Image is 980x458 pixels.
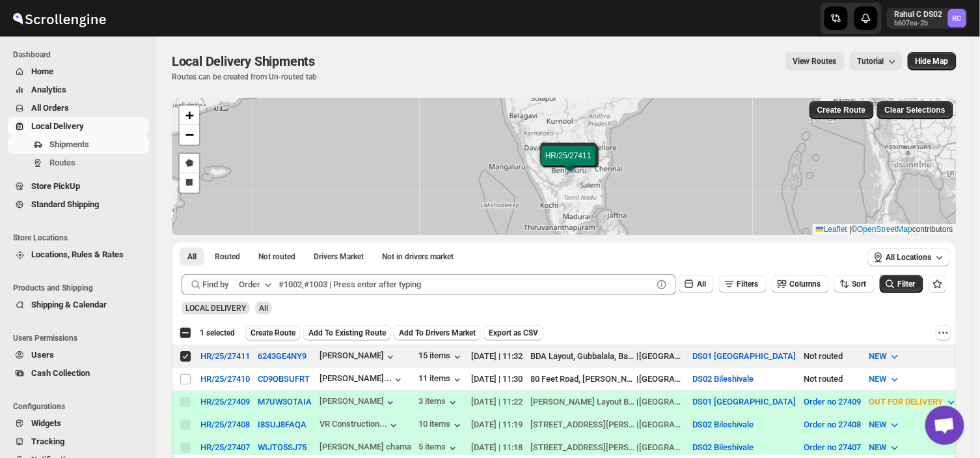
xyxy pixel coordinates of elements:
[31,199,99,209] span: Standard Shipping
[31,418,61,428] span: Widgets
[13,333,150,343] span: Users Permissions
[472,373,523,386] div: [DATE] | 11:30
[185,304,246,313] span: LOCAL DELIVERY
[31,350,54,360] span: Users
[49,158,75,167] span: Routes
[258,420,306,429] button: I8SUJ8FAQA
[560,155,579,169] img: Marker
[8,63,149,81] button: Home
[180,125,199,145] a: Zoom out
[639,350,685,363] div: [GEOGRAPHIC_DATA]
[31,103,69,113] span: All Orders
[531,373,636,386] div: 80 Feet Road, [PERSON_NAME], [GEOGRAPHIC_DATA]
[679,275,714,293] button: All
[850,52,903,70] button: Tutorial
[31,85,66,94] span: Analytics
[8,81,149,99] button: Analytics
[472,350,523,363] div: [DATE] | 11:32
[419,396,459,409] div: 3 items
[31,300,107,309] span: Shipping & Calendar
[8,433,149,451] button: Tracking
[200,328,235,338] span: 1 selected
[172,72,320,82] p: Routes can be created from Un-routed tab
[239,278,260,291] div: Order
[810,101,874,119] button: Create Route
[472,395,523,408] div: [DATE] | 11:22
[869,374,887,384] span: NEW
[8,296,149,314] button: Shipping & Calendar
[737,279,759,289] span: Filters
[558,154,578,169] img: Marker
[419,351,464,364] button: 15 items
[693,397,796,407] button: DS01 [GEOGRAPHIC_DATA]
[8,364,149,382] button: Cash Collection
[394,325,481,341] button: Add To Drivers Market
[887,8,968,29] button: User menu
[804,442,862,452] button: Order no 27407
[531,418,685,431] div: |
[419,442,459,455] button: 5 items
[306,248,372,266] button: Claimable
[869,351,887,361] span: NEW
[559,156,578,170] img: Marker
[719,275,767,293] button: Filters
[886,252,932,263] span: All Locations
[31,121,84,131] span: Local Delivery
[531,418,636,431] div: [STREET_ADDRESS][PERSON_NAME][PERSON_NAME]
[8,154,149,172] button: Routes
[320,373,405,386] button: [PERSON_NAME]...
[8,99,149,117] button: All Orders
[251,248,303,266] button: Unrouted
[200,397,250,407] button: HR/25/27409
[948,9,966,27] span: Rahul C DS02
[279,274,653,295] input: #1002,#1003 | Press enter after typing
[258,397,312,407] button: M7UW3OTAIA
[693,420,754,429] button: DS02 Bileshivale
[561,158,580,172] img: Marker
[858,57,884,66] span: Tutorial
[880,275,923,293] button: Filter
[898,279,916,289] span: Filter
[869,420,887,429] span: NEW
[559,155,578,169] img: Marker
[562,157,582,171] img: Marker
[200,374,250,384] button: HR/25/27410
[834,275,875,293] button: Sort
[231,274,282,295] button: Order
[382,251,454,262] span: Not in drivers market
[13,401,150,412] span: Configurations
[693,374,754,384] button: DS02 Bileshivale
[419,419,464,432] button: 10 items
[258,251,295,262] span: Not routed
[374,248,461,266] button: Un-claimable
[13,233,150,243] span: Store Locations
[560,155,580,169] img: Marker
[200,442,250,452] button: HR/25/27407
[813,224,957,235] div: © contributors
[531,395,685,408] div: |
[697,279,706,289] span: All
[320,442,411,455] button: [PERSON_NAME] chama
[772,275,829,293] button: Columns
[868,248,950,266] button: All Locations
[559,153,578,167] img: Marker
[639,441,685,454] div: [GEOGRAPHIC_DATA]
[419,373,464,386] div: 11 items
[531,441,685,454] div: |
[13,50,150,60] span: Dashboard
[472,441,523,454] div: [DATE] | 11:18
[180,248,204,266] button: All
[862,414,909,435] button: NEW
[13,283,150,293] span: Products and Shipping
[639,373,685,386] div: [GEOGRAPHIC_DATA]
[320,396,397,409] div: [PERSON_NAME]
[561,155,580,169] img: Marker
[483,325,543,341] button: Export as CSV
[531,395,636,408] div: [PERSON_NAME] Layout Bellandur
[862,346,909,367] button: NEW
